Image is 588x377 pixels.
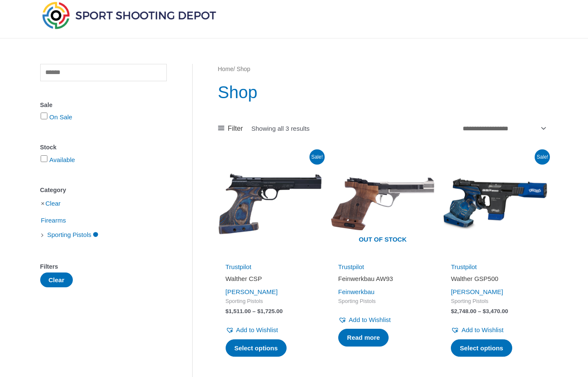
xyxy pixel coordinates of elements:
[40,142,167,154] div: Stock
[252,308,256,315] span: –
[338,275,427,286] a: Feinwerkbau AW93
[40,184,167,197] div: Category
[443,152,547,256] img: Walther GSP500 .22LR
[47,228,92,242] span: Sporting Pistols
[483,308,486,315] span: $
[461,327,503,334] span: Add to Wishlist
[226,308,229,315] span: $
[40,214,67,228] span: Firearms
[451,264,477,271] a: Trustpilot
[47,231,99,238] a: Sporting Pistols
[226,298,315,305] span: Sporting Pistols
[40,261,167,273] div: Filters
[451,289,503,296] a: [PERSON_NAME]
[41,156,47,162] input: Available
[478,308,481,315] span: –
[257,308,283,315] bdi: 1,725.00
[218,123,243,135] a: Filter
[451,308,476,315] bdi: 2,748.00
[45,200,61,207] a: Clear
[349,316,391,324] span: Add to Wishlist
[251,126,310,132] p: Showing all 3 results
[451,298,540,305] span: Sporting Pistols
[535,150,550,165] span: Sale!
[218,152,322,256] img: Walther CSP
[331,152,435,256] a: Out of stock
[226,308,251,315] bdi: 1,511.00
[50,114,72,121] a: On Sale
[338,314,391,326] a: Add to Wishlist
[226,325,278,336] a: Add to Wishlist
[226,289,278,296] a: [PERSON_NAME]
[228,123,243,135] span: Filter
[337,231,428,250] span: Out of stock
[226,275,315,283] h2: Walther CSP
[40,99,167,112] div: Sale
[451,275,540,286] a: Walther GSP500
[236,327,278,334] span: Add to Wishlist
[338,289,375,296] a: Feinwerkbau
[331,152,435,256] img: Feinwerkbau AW93
[338,264,364,271] a: Trustpilot
[338,329,389,347] a: Select options for “Feinwerkbau AW93”
[218,64,548,75] nav: Breadcrumb
[338,275,427,283] h2: Feinwerkbau AW93
[40,273,73,288] button: Clear
[226,264,251,271] a: Trustpilot
[218,66,234,73] a: Home
[41,113,47,120] input: On Sale
[309,150,325,165] span: Sale!
[40,217,67,224] a: Firearms
[50,157,75,164] a: Available
[257,308,261,315] span: $
[460,121,548,136] select: Shop order
[451,275,540,283] h2: Walther GSP500
[218,81,548,105] h1: Shop
[451,325,503,336] a: Add to Wishlist
[451,340,512,358] a: Select options for “Walther GSP500”
[338,298,427,305] span: Sporting Pistols
[451,308,454,315] span: $
[226,275,315,286] a: Walther CSP
[226,340,287,358] a: Select options for “Walther CSP”
[483,308,508,315] bdi: 3,470.00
